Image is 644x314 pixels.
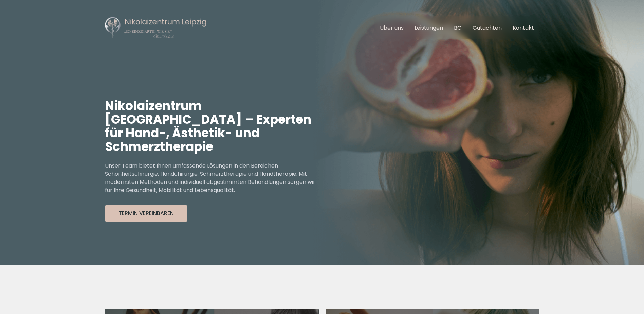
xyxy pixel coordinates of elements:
[380,24,404,32] a: Über uns
[105,99,322,154] h1: Nikolaizentrum [GEOGRAPHIC_DATA] – Experten für Hand-, Ästhetik- und Schmerztherapie
[415,24,443,32] a: Leistungen
[454,24,462,32] a: BG
[513,24,534,32] a: Kontakt
[105,205,187,222] button: Termin Vereinbaren
[473,24,502,32] a: Gutachten
[105,162,322,194] p: Unser Team bietet Ihnen umfassende Lösungen in den Bereichen Schönheitschirurgie, Handchirurgie, ...
[105,16,207,39] img: Nikolaizentrum Leipzig Logo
